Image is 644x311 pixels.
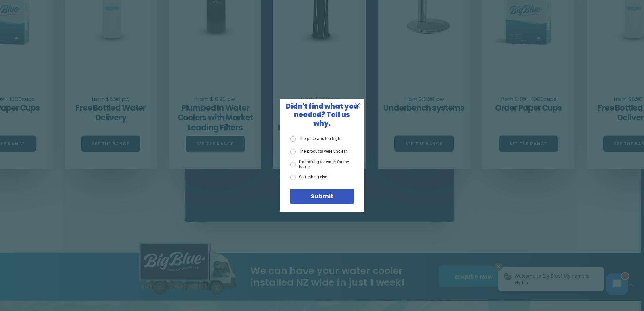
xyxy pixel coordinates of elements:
span: Welcome to Big Blue! My name is Hydro. [23,11,98,25]
label: I'm looking for water for my home [290,160,354,169]
span: Didn't find what you needed? Tell us why. [286,102,358,128]
label: The products were unclear [290,149,347,154]
span: X [355,101,361,109]
img: Avatar [12,11,21,19]
label: The price was too high [290,136,340,142]
span: Submit [311,192,333,200]
label: Something else [290,175,327,180]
